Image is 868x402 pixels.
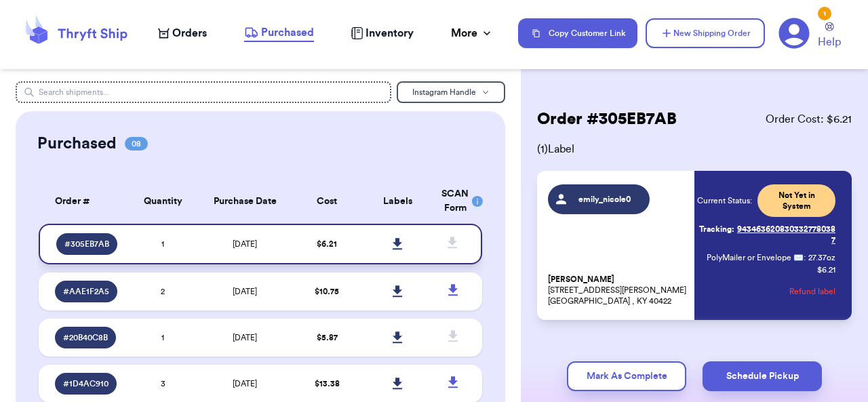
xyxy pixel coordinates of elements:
span: Not Yet in System [766,190,827,212]
span: [DATE] [233,380,257,388]
th: Labels [362,179,433,224]
h2: Purchased [37,133,117,155]
span: $ 10.75 [315,287,339,296]
div: SCAN Form [441,187,466,216]
th: Purchase Date [198,179,291,224]
th: Order # [39,179,127,224]
span: # 1D4AC910 [63,378,108,389]
button: Mark As Complete [567,361,686,391]
span: PolyMailer or Envelope ✉️ [707,254,804,262]
span: [DATE] [233,334,257,342]
button: Schedule Pickup [703,361,822,391]
span: Inventory [366,25,414,41]
a: 1 [778,18,810,49]
span: Help [818,34,841,50]
span: Tracking: [699,224,734,235]
span: $ 6.21 [317,240,337,248]
button: Refund label [789,277,835,306]
div: 1 [818,7,831,20]
span: 2 [161,287,165,296]
th: Quantity [127,179,199,224]
a: Help [818,22,841,50]
span: 08 [125,137,148,150]
p: [STREET_ADDRESS][PERSON_NAME] [GEOGRAPHIC_DATA] , KY 40422 [548,274,686,306]
span: $ 5.87 [317,334,338,342]
span: 27.37 oz [808,252,835,263]
span: [DATE] [233,240,257,248]
span: Current Status: [697,195,752,206]
span: # AAE1F2A5 [63,286,109,297]
p: $ 6.21 [817,264,835,275]
span: : [804,252,806,263]
a: Orders [158,25,207,41]
a: Tracking:9434636208303327780387 [697,218,835,251]
span: ( 1 ) Label [537,141,852,157]
a: Inventory [351,25,414,41]
span: # 20B40C8B [63,332,108,343]
div: More [451,25,494,41]
a: Purchased [244,24,314,42]
span: [DATE] [233,287,257,296]
button: Instagram Handle [397,81,505,103]
span: Order Cost: $ 6.21 [766,111,852,127]
span: # 305EB7AB [64,239,109,249]
h2: Order # 305EB7AB [537,108,677,130]
span: [PERSON_NAME] [548,275,614,285]
button: Copy Customer Link [518,18,637,48]
th: Cost [292,179,363,224]
span: $ 13.38 [315,380,340,388]
span: Instagram Handle [412,88,476,96]
button: New Shipping Order [646,18,765,48]
span: Orders [172,25,207,41]
span: emily_nicole0 [573,194,637,205]
span: 1 [161,240,164,248]
span: 3 [161,380,165,388]
span: Purchased [261,24,314,41]
input: Search shipments... [16,81,391,103]
span: 1 [161,334,164,342]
